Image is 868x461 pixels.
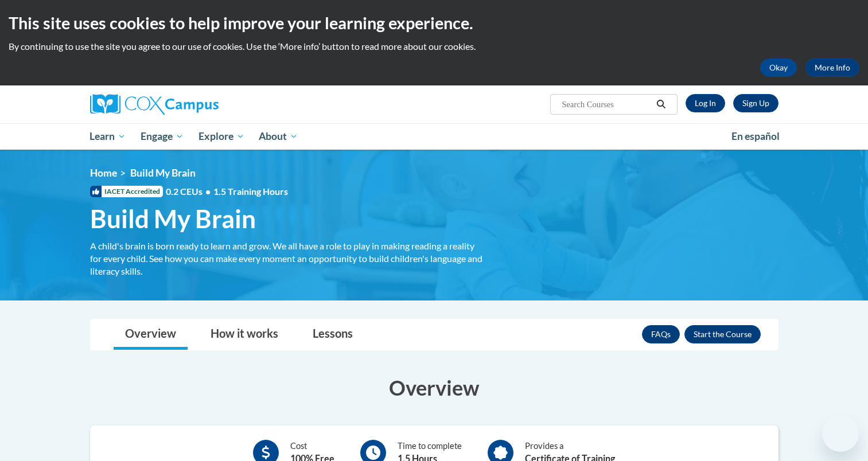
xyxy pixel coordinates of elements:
a: FAQs [642,325,680,343]
span: Build My Brain [130,167,196,179]
button: Search [652,97,670,111]
a: About [251,123,305,150]
p: By continuing to use the site you agree to our use of cookies. Use the ‘More info’ button to read... [9,40,859,53]
h2: This site uses cookies to help improve your learning experience. [9,11,859,34]
span: 0.2 CEUs [166,185,288,198]
a: En español [724,124,787,149]
span: • [205,186,211,197]
span: About [259,130,298,143]
a: Log In [686,94,725,112]
span: IACET Accredited [90,186,163,197]
span: En español [731,130,780,142]
img: Cox Campus [90,94,219,115]
a: Register [733,94,779,112]
a: Overview [114,319,188,350]
a: Lessons [301,319,364,350]
input: Search Courses [560,97,652,111]
a: Explore [191,123,252,150]
div: A child's brain is born ready to learn and grow. We all have a role to play in making reading a r... [90,240,486,278]
span: Learn [89,130,126,143]
button: Enroll [684,325,761,343]
a: Engage [133,123,191,150]
span: Engage [141,130,184,143]
a: How it works [199,319,290,350]
div: Main menu [73,123,796,150]
span: 1.5 Training Hours [213,186,288,197]
h3: Overview [90,373,779,402]
button: Okay [760,58,797,77]
a: Cox Campus [90,94,308,115]
iframe: Button to launch messaging window [822,415,859,452]
span: Explore [198,130,244,143]
a: Learn [83,123,134,150]
span: Build My Brain [90,204,256,234]
a: More Info [805,58,859,77]
a: Home [90,167,117,179]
